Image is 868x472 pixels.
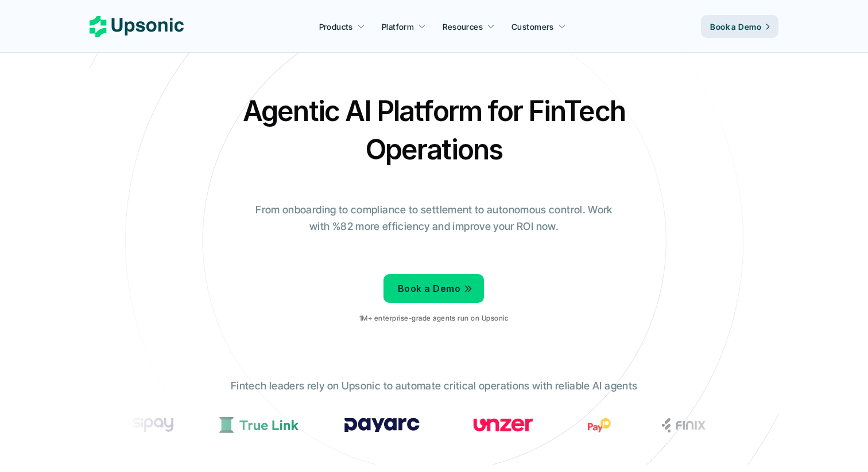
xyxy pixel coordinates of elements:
p: Fintech leaders rely on Upsonic to automate critical operations with reliable AI agents [231,378,637,395]
p: Resources [443,21,483,33]
p: Customers [511,21,554,33]
p: From onboarding to compliance to settlement to autonomous control. Work with %82 more efficiency ... [247,202,621,235]
a: Book a Demo [701,15,778,38]
a: Book a Demo [383,274,484,303]
h2: Agentic AI Platform for FinTech Operations [233,92,635,169]
p: Platform [382,21,414,33]
p: 1M+ enterprise-grade agents run on Upsonic [359,314,508,322]
a: Products [312,16,372,37]
p: Book a Demo [398,280,460,297]
p: Products [319,21,353,33]
p: Book a Demo [710,21,761,33]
